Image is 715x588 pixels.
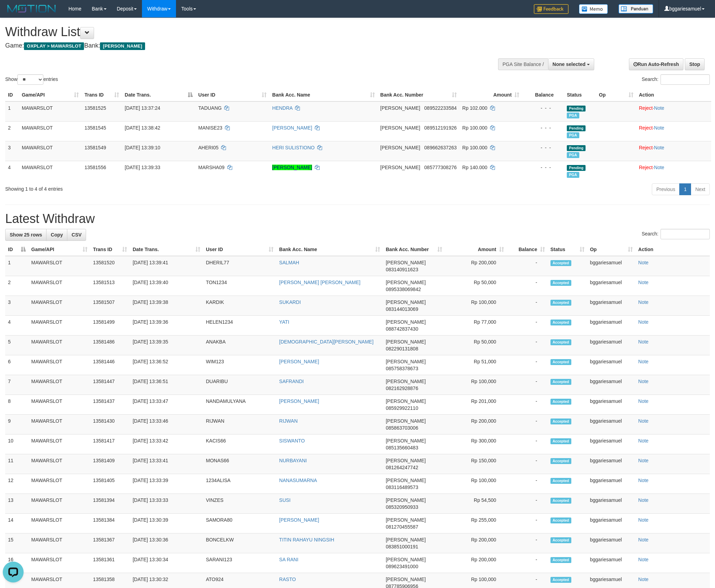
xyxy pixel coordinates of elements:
span: [PERSON_NAME] [386,379,426,384]
th: Op: activate to sort column ascending [596,89,636,101]
a: [PERSON_NAME] [279,359,319,364]
span: Copy 082162928876 to clipboard [386,386,418,391]
td: 13581447 [90,375,130,395]
span: [PERSON_NAME] [386,280,426,285]
span: Copy 085320950933 to clipboard [386,504,418,510]
span: [PERSON_NAME] [386,339,426,345]
td: 3 [5,296,28,316]
a: 1 [679,183,691,195]
td: bggariesamuel [587,494,636,514]
span: Copy 083144013069 to clipboard [386,306,418,312]
div: PGA Site Balance / [498,58,548,70]
a: Reject [639,125,653,131]
span: [PERSON_NAME] [386,299,426,305]
td: Rp 77,000 [445,316,507,336]
a: Note [638,319,649,325]
td: [DATE] 13:33:39 [130,474,203,494]
label: Search: [642,74,710,85]
td: DHERIL77 [203,256,276,276]
span: Copy 089522233584 to clipboard [424,105,456,111]
span: Copy 085929922110 to clipboard [386,405,418,411]
div: Showing 1 to 4 of 4 entries [5,183,293,192]
td: 13581499 [90,316,130,336]
h4: Game: Bank: [5,42,470,49]
td: Rp 51,000 [445,355,507,375]
a: Note [638,260,649,265]
td: MAWARSLOT [28,316,90,336]
span: 13581545 [84,125,106,131]
th: Action [636,243,710,256]
td: Rp 50,000 [445,336,507,355]
span: Accepted [550,379,571,385]
th: Bank Acc. Name: activate to sort column ascending [276,243,383,256]
td: Rp 50,000 [445,276,507,296]
td: 5 [5,336,28,355]
td: [DATE] 13:39:41 [130,256,203,276]
td: - [507,296,548,316]
label: Show entries [5,74,58,85]
a: SISWANTO [279,438,305,444]
th: Amount: activate to sort column ascending [460,89,522,101]
th: Bank Acc. Number: activate to sort column ascending [378,89,460,101]
td: bggariesamuel [587,256,636,276]
td: bggariesamuel [587,514,636,533]
td: MAWARSLOT [19,141,82,161]
td: MAWARSLOT [28,474,90,494]
td: bggariesamuel [587,454,636,474]
a: [PERSON_NAME] [272,165,312,170]
td: bggariesamuel [587,355,636,375]
a: Note [654,105,664,111]
a: Note [638,280,649,285]
span: Pending [567,145,586,151]
td: RIJWAN [203,415,276,434]
span: PGA [567,113,579,118]
span: AHERI05 [198,145,218,150]
span: Pending [567,106,586,111]
span: PGA [567,172,579,178]
td: MAWARSLOT [28,514,90,533]
td: Rp 100,000 [445,296,507,316]
span: Accepted [550,419,571,424]
a: Run Auto-Refresh [629,58,683,70]
th: Action [636,89,711,101]
a: Note [638,398,649,404]
a: Note [638,458,649,463]
img: Feedback.jpg [534,4,569,14]
span: 13581525 [84,105,106,111]
td: 7 [5,375,28,395]
span: [PERSON_NAME] [386,359,426,364]
td: [DATE] 13:30:39 [130,514,203,533]
td: 1 [5,101,19,122]
td: bggariesamuel [587,336,636,355]
td: bggariesamuel [587,296,636,316]
td: - [507,494,548,514]
span: Accepted [550,478,571,484]
td: MAWARSLOT [28,336,90,355]
td: VINZES [203,494,276,514]
td: MAWARSLOT [28,296,90,316]
a: Note [638,379,649,384]
span: Pending [567,125,586,131]
a: [PERSON_NAME] [279,517,319,523]
th: Game/API: activate to sort column ascending [19,89,82,101]
a: Note [638,537,649,543]
td: HELEN1234 [203,316,276,336]
th: User ID: activate to sort column ascending [195,89,269,101]
a: CSV [67,229,86,241]
td: [DATE] 13:39:38 [130,296,203,316]
a: Previous [652,183,680,195]
span: PGA [567,152,579,158]
td: 1 [5,256,28,276]
td: bggariesamuel [587,415,636,434]
th: Amount: activate to sort column ascending [445,243,507,256]
th: ID [5,89,19,101]
a: Note [654,145,664,150]
span: 13581549 [84,145,106,150]
div: - - - [525,124,561,131]
span: Copy 081264247742 to clipboard [386,465,418,470]
td: Rp 100,000 [445,375,507,395]
a: SALMAH [279,260,299,265]
td: [DATE] 13:33:33 [130,494,203,514]
a: SUSI [279,497,291,503]
th: Bank Acc. Name: activate to sort column ascending [269,89,377,101]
